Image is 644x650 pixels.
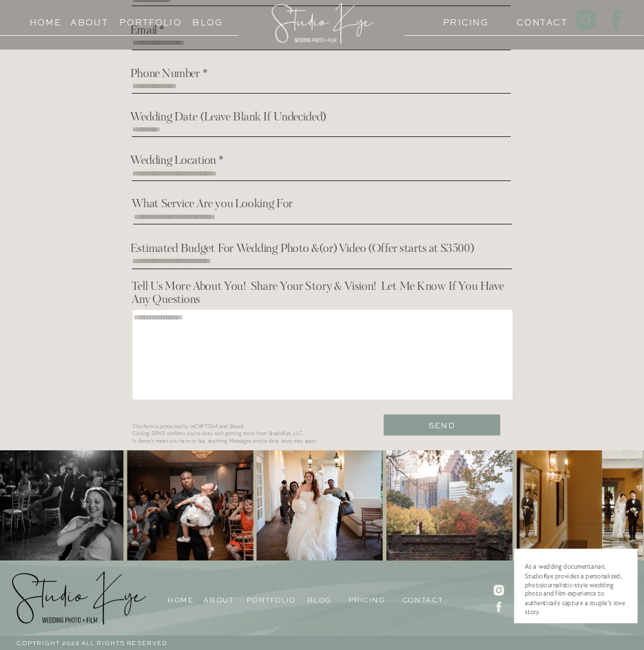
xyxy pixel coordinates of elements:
[203,594,241,604] a: About
[130,243,511,257] h2: Estimated Budget For Wedding Photo &(or) Video (Offer starts at $3500)
[307,594,349,604] a: blog
[132,198,365,212] h2: What Service Are you Looking For
[383,419,500,430] a: Send
[517,14,558,25] a: Contact
[130,112,364,125] h2: Wedding Date (Leave Blank If Undecided)
[247,594,295,604] a: Portfolio
[130,25,275,39] h2: Email *
[183,15,232,25] a: Blog
[349,594,390,604] a: pricing
[119,15,168,25] a: Portfolio
[443,14,484,25] a: PRICING
[17,638,223,649] h3: Copyright 2023 All Rights reserved
[130,68,275,82] h2: Phone Number *
[525,563,627,609] p: As a wedding documentarian, StudioKye provides a personalized, photojournalistic-style wedding ph...
[70,15,108,25] a: About
[25,15,66,25] a: Home
[402,594,444,604] a: Contact
[132,423,471,477] p: This form is protected by reCAPTCHA and Showit. Clicking SEND confirms you're okay with getting t...
[132,281,512,310] h2: Tell Us More About You! Share Your Story & Vision! Let Me Know If You Have Any Questions
[167,594,209,604] a: Home
[130,155,364,169] h2: Wedding Location *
